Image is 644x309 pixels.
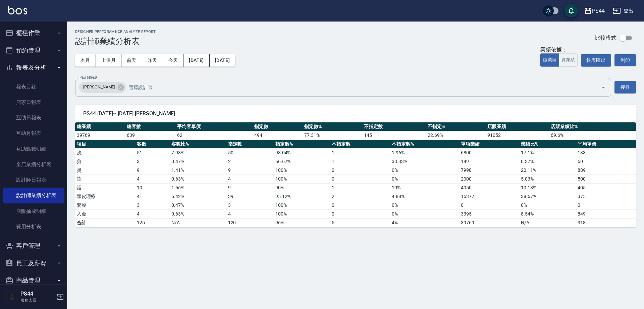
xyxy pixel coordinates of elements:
[330,175,390,183] td: 0
[96,54,121,67] button: 上個月
[226,140,274,149] th: 指定數
[459,166,519,175] td: 7998
[330,157,390,166] td: 1
[170,166,226,175] td: 1.41 %
[226,218,274,227] td: 120
[459,175,519,183] td: 2000
[519,201,576,209] td: 0 %
[226,148,274,157] td: 50
[170,140,226,149] th: 客數比%
[330,148,390,157] td: 1
[75,122,125,131] th: 總業績
[170,148,226,157] td: 7.98 %
[75,157,135,166] td: 剪
[135,157,170,166] td: 3
[274,148,330,157] td: 98.04 %
[3,255,64,272] button: 員工及薪資
[459,209,519,218] td: 3395
[390,209,459,218] td: 0 %
[3,157,64,172] a: 全店業績分析表
[559,53,578,67] button: 實業績
[170,201,226,209] td: 0.47 %
[125,131,175,140] td: 639
[576,140,636,149] th: 平均單價
[75,140,636,227] table: a dense table
[519,192,576,201] td: 38.67 %
[519,175,576,183] td: 5.03 %
[274,209,330,218] td: 100 %
[20,297,55,303] p: 服務人員
[549,131,636,140] td: 69.6 %
[75,131,125,140] td: 39769
[459,201,519,209] td: 0
[459,140,519,149] th: 單項業績
[3,94,64,110] a: 店家日報表
[426,122,486,131] th: 不指定%
[3,172,64,188] a: 設計師日報表
[519,218,576,227] td: N/A
[519,183,576,192] td: 10.18 %
[274,183,330,192] td: 90 %
[549,122,636,131] th: 店販業績比%
[170,183,226,192] td: 1.56 %
[8,6,27,14] img: Logo
[75,166,135,175] td: 燙
[576,148,636,157] td: 133
[330,209,390,218] td: 0
[226,166,274,175] td: 9
[3,237,64,255] button: 客戶管理
[598,82,609,93] button: Open
[576,209,636,218] td: 849
[581,4,607,18] button: PS44
[226,175,274,183] td: 4
[135,209,170,218] td: 4
[390,140,459,149] th: 不指定數%
[614,54,636,66] button: 列印
[170,209,226,218] td: 0.63 %
[135,140,170,149] th: 客數
[170,192,226,201] td: 6.42 %
[135,218,170,227] td: 125
[75,37,156,46] h3: 設計師業績分析表
[183,54,209,67] button: [DATE]
[390,201,459,209] td: 0 %
[75,201,135,209] td: 套餐
[135,192,170,201] td: 41
[519,157,576,166] td: 0.37 %
[3,24,64,42] button: 櫃檯作業
[170,175,226,183] td: 0.63 %
[79,84,119,90] span: [PERSON_NAME]
[459,148,519,157] td: 6800
[519,166,576,175] td: 20.11 %
[83,110,628,117] span: PS44 [DATE]~ [DATE] [PERSON_NAME]
[3,110,64,125] a: 互助日報表
[75,122,636,140] table: a dense table
[210,54,235,67] button: [DATE]
[303,122,362,131] th: 指定數%
[135,175,170,183] td: 4
[79,82,126,93] div: [PERSON_NAME]
[330,140,390,149] th: 不指定數
[75,140,135,149] th: 項目
[459,157,519,166] td: 149
[226,192,274,201] td: 39
[576,157,636,166] td: 50
[3,141,64,157] a: 互助點數明細
[390,175,459,183] td: 0 %
[274,157,330,166] td: 66.67 %
[75,218,135,227] td: 合計
[274,218,330,227] td: 96%
[3,125,64,141] a: 互助月報表
[390,157,459,166] td: 33.33 %
[362,131,426,140] td: 145
[576,166,636,175] td: 889
[75,183,135,192] td: 護
[274,201,330,209] td: 100 %
[519,148,576,157] td: 17.1 %
[390,218,459,227] td: 4%
[390,166,459,175] td: 0 %
[142,54,163,67] button: 昨天
[3,42,64,59] button: 預約管理
[540,53,559,67] button: 虛業績
[175,131,253,140] td: 62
